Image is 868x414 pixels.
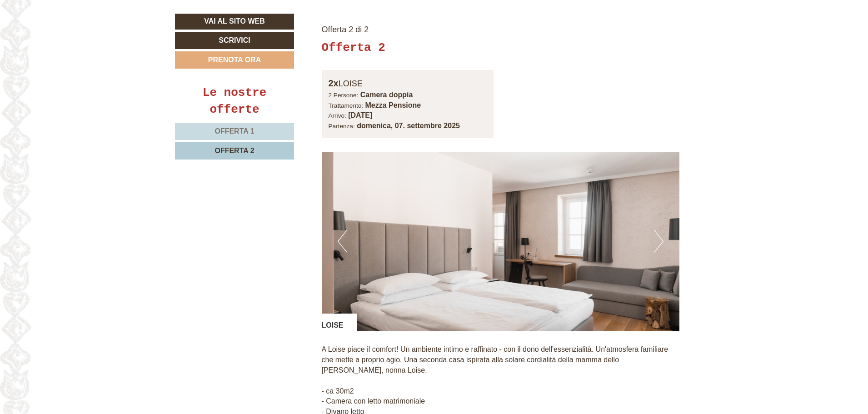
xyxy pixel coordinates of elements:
b: Camera doppia [360,91,413,99]
small: Arrivo: [329,112,346,119]
img: image [322,152,680,331]
small: 08:30 [14,44,138,50]
div: Le nostre offerte [175,85,294,118]
div: martedì [157,7,200,22]
a: Scrivici [175,32,294,49]
a: Prenota ora [175,51,294,69]
div: LOISE [322,314,357,331]
div: Offerta 2 [322,40,385,56]
span: Offerta 2 di 2 [322,25,369,34]
div: Hotel Gasthof Jochele [14,26,138,33]
span: Offerta 2 [215,147,254,155]
button: Next [654,230,663,253]
span: Offerta 1 [215,127,254,135]
button: Invia [309,238,357,255]
b: domenica, 07. settembre 2025 [357,122,460,130]
div: LOISE [329,77,487,90]
small: 2 Persone: [329,92,359,99]
b: 2x [329,78,339,88]
button: Previous [338,230,347,253]
small: Partenza: [329,123,355,130]
small: Trattamento: [329,102,364,109]
div: Buon giorno, come possiamo aiutarla? [7,24,142,52]
a: Vai al sito web [175,14,294,30]
b: [DATE] [348,111,372,119]
b: Mezza Pensione [365,101,421,109]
